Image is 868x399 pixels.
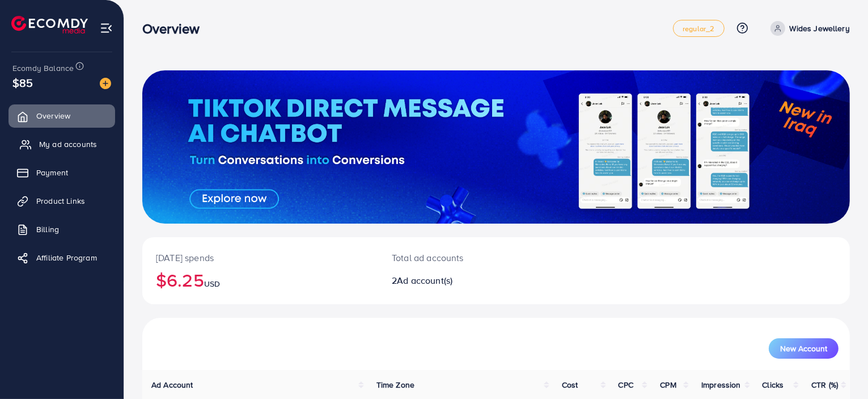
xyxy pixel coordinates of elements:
[36,195,85,207] span: Product Links
[36,224,59,235] span: Billing
[156,269,365,291] h2: $6.25
[36,110,70,121] span: Overview
[763,379,784,390] span: Clicks
[156,251,365,264] p: [DATE] spends
[204,278,220,289] span: USD
[701,379,741,390] span: Impression
[9,190,115,212] a: Product Links
[766,21,850,36] a: Wides Jewellery
[142,20,209,37] h3: Overview
[619,379,633,390] span: CPC
[769,338,839,359] button: New Account
[36,167,68,178] span: Payment
[397,274,452,287] span: Ad account(s)
[39,138,97,150] span: My ad accounts
[562,379,578,390] span: Cost
[9,133,115,156] a: My ad accounts
[673,20,724,37] a: regular_2
[9,218,115,241] a: Billing
[11,16,88,33] img: logo
[36,252,97,263] span: Affiliate Program
[660,379,676,390] span: CPM
[9,104,115,127] a: Overview
[100,78,111,89] img: image
[392,275,541,286] h2: 2
[12,62,74,74] span: Ecomdy Balance
[811,379,838,390] span: CTR (%)
[9,161,115,184] a: Payment
[12,74,33,91] span: $85
[151,379,193,390] span: Ad Account
[790,22,850,35] p: Wides Jewellery
[9,246,115,269] a: Affiliate Program
[376,379,414,390] span: Time Zone
[100,22,113,35] img: menu
[392,251,541,264] p: Total ad accounts
[780,345,827,352] span: New Account
[683,25,714,32] span: regular_2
